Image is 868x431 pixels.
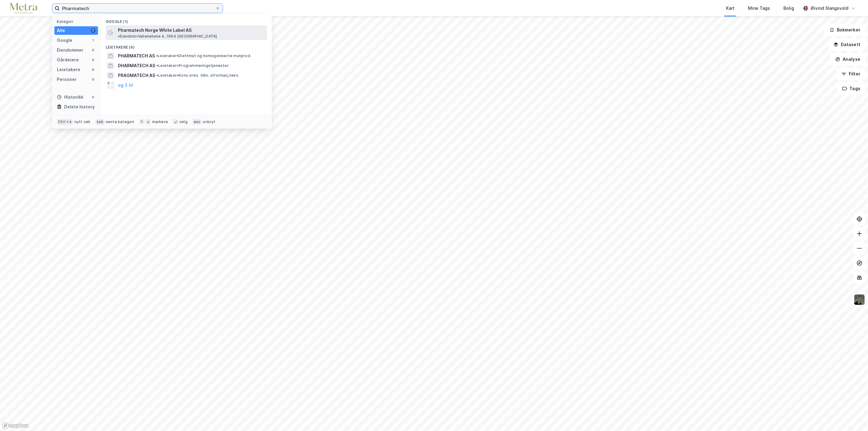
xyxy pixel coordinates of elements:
[60,4,215,13] input: Søk på adresse, matrikkel, gårdeiere, leietakere eller personer
[192,119,202,125] div: esc
[156,73,158,78] span: •
[203,119,215,124] div: avbryt
[57,76,77,83] div: Personer
[118,27,191,34] span: Pharmatech Norge White Label AS
[118,34,217,39] span: Eiendom • Vallehellene 4, 1664 [GEOGRAPHIC_DATA]
[118,52,155,60] span: PHARMATECH AS
[726,5,735,12] div: Kart
[101,40,272,51] div: Leietakere (6)
[10,3,37,14] img: metra-logo.256734c3b2bbffee19d4.png
[57,119,73,125] div: Ctrl + k
[91,67,96,72] div: 6
[57,46,83,54] div: Eiendommer
[106,119,134,124] div: neste kategori
[811,5,848,12] div: Øivind Slangsvold
[156,53,251,58] span: Leietaker • Diettmat og homogeniserte matprod.
[837,402,868,431] iframe: Chat Widget
[91,38,96,43] div: 1
[91,95,96,100] div: 0
[64,103,95,111] div: Delete history
[91,28,96,33] div: 7
[824,24,866,36] button: Bokmerker
[95,119,104,125] div: tab
[91,57,96,62] div: 0
[57,19,98,24] div: Kategori
[837,402,868,431] div: Kontrollprogram for chat
[179,119,188,124] div: velg
[156,73,239,78] span: Leietaker • Kons.virks. tilkn. informasj.tekn.
[152,119,168,124] div: markere
[156,63,229,68] span: Leietaker • Programmeringstjenester
[57,37,72,44] div: Google
[2,422,29,429] a: Mapbox homepage
[828,38,866,51] button: Datasett
[156,63,158,68] span: •
[836,68,866,80] button: Filter
[57,66,80,73] div: Leietakere
[91,48,96,53] div: 0
[57,56,79,64] div: Gårdeiere
[118,34,120,38] span: •
[57,93,83,101] div: Historikk
[748,5,770,12] div: Mine Tags
[118,72,155,79] span: PRAGMATECH AS
[854,294,865,305] img: 9k=
[101,14,272,25] div: Google (1)
[837,82,866,95] button: Tags
[75,119,91,124] div: nytt søk
[118,82,133,89] button: og 3 til
[91,77,96,82] div: 0
[118,62,155,69] span: DHARMATECH AS
[156,53,158,58] span: •
[783,5,794,12] div: Bolig
[57,27,65,34] div: Alle
[830,53,866,65] button: Analyse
